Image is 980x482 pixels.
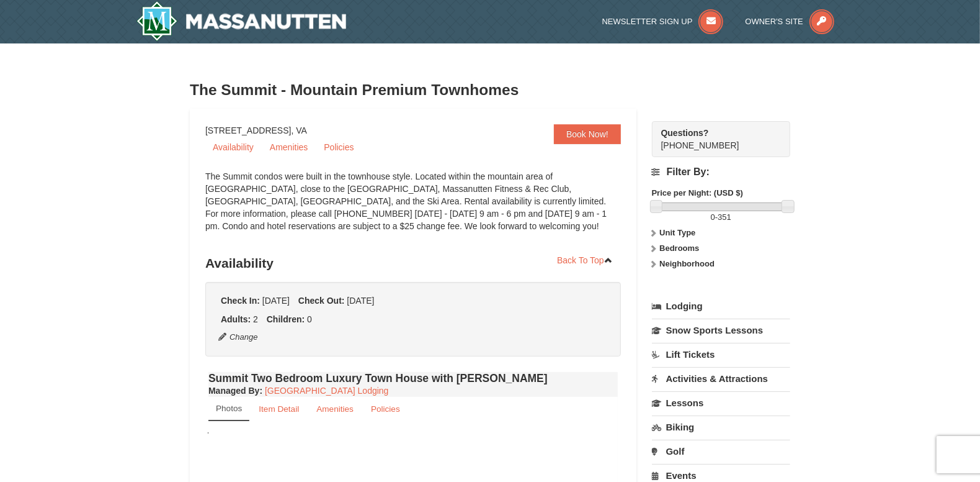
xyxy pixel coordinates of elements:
[652,166,790,178] h4: Filter By:
[652,343,790,366] a: Lift Tickets
[259,404,299,414] small: Item Detail
[218,330,259,344] button: Change
[307,314,312,324] span: 0
[549,251,621,270] a: Back To Top
[208,372,618,384] h4: Summit Two Bedroom Luxury Town House with [PERSON_NAME]
[253,314,258,324] span: 2
[652,188,743,198] strong: Price per Night: (USD $)
[308,397,362,421] a: Amenities
[711,212,715,222] span: 0
[602,17,693,26] span: Newsletter Sign Up
[363,397,408,421] a: Policies
[208,386,262,396] strong: :
[659,243,699,253] strong: Bedrooms
[661,127,768,150] span: [PHONE_NUMBER]
[205,170,621,245] div: The Summit condos were built in the townhouse style. Located within the mountain area of [GEOGRAP...
[262,138,315,157] a: Amenities
[208,386,259,396] span: Managed By
[652,319,790,342] a: Snow Sports Lessons
[659,259,715,268] strong: Neighborhood
[652,440,790,463] a: Golf
[316,138,361,157] a: Policies
[298,296,345,306] strong: Check Out:
[652,391,790,414] a: Lessons
[205,251,621,276] h3: Availability
[316,404,354,414] small: Amenities
[746,17,804,26] span: Owner's Site
[262,296,290,306] span: [DATE]
[267,314,305,324] strong: Children:
[136,1,346,41] a: Massanutten Resort
[347,296,374,306] span: [DATE]
[136,1,346,41] img: Massanutten Resort Logo
[746,17,835,26] a: Owner's Site
[652,211,790,224] label: -
[216,404,242,413] small: Photos
[554,124,621,144] a: Book Now!
[661,128,709,138] strong: Questions?
[371,404,400,414] small: Policies
[208,397,249,421] a: Photos
[251,397,307,421] a: Item Detail
[659,228,695,237] strong: Unit Type
[718,212,731,222] span: 351
[652,416,790,439] a: Biking
[652,295,790,317] a: Lodging
[602,17,724,26] a: Newsletter Sign Up
[652,367,790,390] a: Activities & Attractions
[205,138,261,157] a: Availability
[190,78,790,102] h3: The Summit - Mountain Premium Townhomes
[221,314,251,324] strong: Adults:
[221,296,260,306] strong: Check In:
[265,386,388,396] a: [GEOGRAPHIC_DATA] Lodging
